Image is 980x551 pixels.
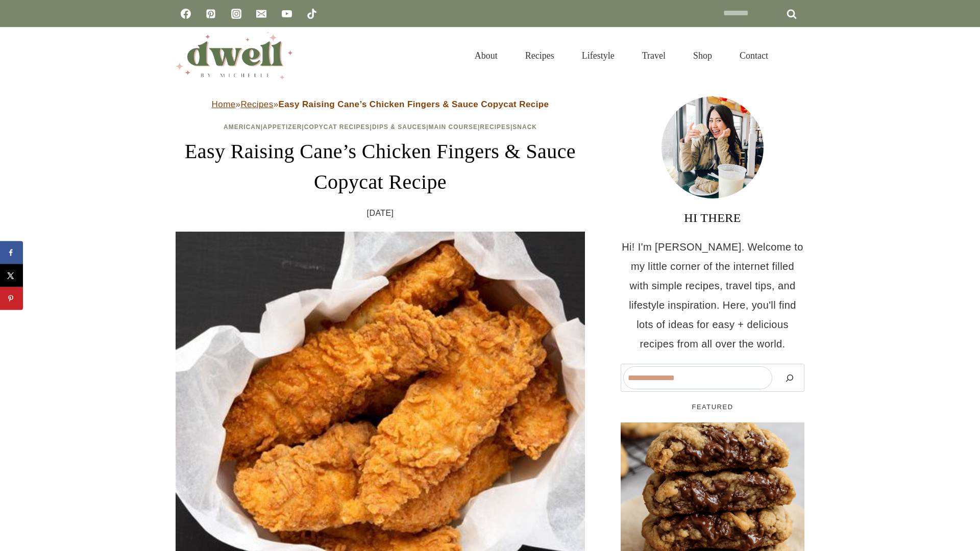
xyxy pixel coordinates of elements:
p: Hi! I'm [PERSON_NAME]. Welcome to my little corner of the internet filled with simple recipes, tr... [621,237,804,354]
a: Instagram [226,4,247,24]
h5: FEATURED [621,402,804,412]
time: [DATE] [367,206,394,221]
a: Recipes [480,123,510,131]
strong: Easy Raising Cane’s Chicken Fingers & Sauce Copycat Recipe [278,99,549,109]
a: Recipes [240,99,273,109]
a: Pinterest [201,4,221,24]
h1: Easy Raising Cane’s Chicken Fingers & Sauce Copycat Recipe [176,136,585,197]
a: Copycat Recipes [304,123,370,131]
a: Travel [628,38,679,73]
nav: Primary Navigation [461,38,782,73]
a: Recipes [511,38,568,73]
a: Contact [726,38,782,73]
span: | | | | | | [224,123,537,131]
a: American [224,123,261,131]
a: TikTok [302,4,322,24]
a: Shop [679,38,726,73]
a: Facebook [176,4,196,24]
a: Appetizer [263,123,302,131]
img: DWELL by michelle [176,32,293,79]
a: Lifestyle [568,38,628,73]
a: Email [251,4,272,24]
a: YouTube [277,4,297,24]
a: Snack [512,123,537,131]
button: View Search Form [787,47,804,64]
button: Search [777,366,802,389]
a: Dips & Sauces [372,123,426,131]
h3: HI THERE [621,209,804,227]
a: Main Course [429,123,478,131]
span: » » [212,99,549,109]
a: Home [212,99,236,109]
a: About [461,38,511,73]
